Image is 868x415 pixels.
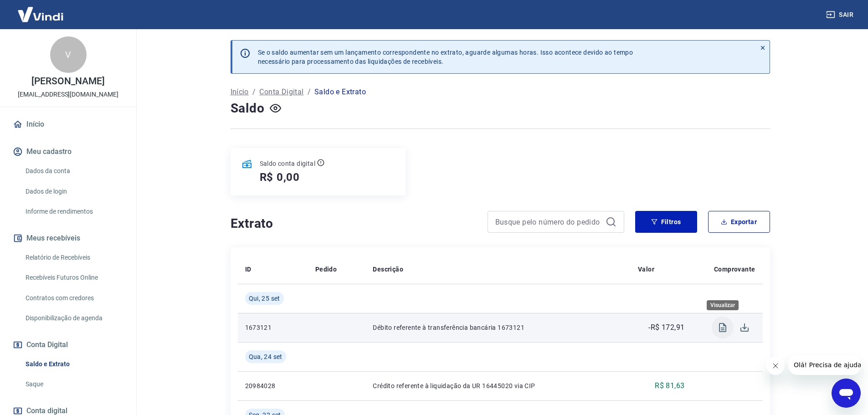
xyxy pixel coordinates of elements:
button: Filtros [635,211,697,233]
button: Meu cadastro [11,142,125,162]
p: R$ 81,63 [655,380,684,391]
p: Saldo conta digital [260,159,316,168]
p: Crédito referente à liquidação da UR 16445020 via CIP [373,381,623,390]
img: Vindi [11,0,70,28]
a: Dados de login [22,182,125,201]
p: 20984028 [245,381,301,390]
h5: R$ 0,00 [260,170,300,184]
h4: Saldo [231,99,265,118]
span: Visualizar [712,317,734,338]
h4: Extrato [231,215,477,233]
p: / [252,87,256,97]
p: 1673121 [245,323,301,332]
iframe: Mensagem da empresa [788,355,861,375]
a: Recebíveis Futuros Online [22,268,125,287]
p: Pedido [315,265,337,274]
a: Início [11,114,125,134]
input: Busque pelo número do pedido [495,215,602,229]
div: V [50,36,87,73]
a: Informe de rendimentos [22,202,125,221]
a: Saldo e Extrato [22,355,125,374]
a: Contratos com credores [22,289,125,307]
p: Saldo e Extrato [314,87,366,97]
span: Download [734,317,755,338]
a: Dados da conta [22,162,125,180]
p: [PERSON_NAME] [31,77,104,86]
button: Sair [824,6,857,23]
p: / [308,87,311,97]
p: Valor [638,265,654,274]
span: Olá! Precisa de ajuda? [5,6,77,14]
p: -R$ 172,91 [648,322,684,333]
div: Visualizar [707,300,739,310]
button: Conta Digital [11,335,125,355]
p: [EMAIL_ADDRESS][DOMAIN_NAME] [18,90,118,99]
a: Início [231,87,249,97]
p: Descrição [373,265,403,274]
iframe: Fechar mensagem [766,357,785,375]
p: Se o saldo aumentar sem um lançamento correspondente no extrato, aguarde algumas horas. Isso acon... [258,48,633,66]
span: Qua, 24 set [249,352,282,361]
p: Débito referente à transferência bancária 1673121 [373,323,623,332]
button: Exportar [708,211,770,233]
a: Relatório de Recebíveis [22,248,125,267]
a: Conta Digital [259,87,303,97]
button: Meus recebíveis [11,228,125,248]
iframe: Botão para abrir a janela de mensagens [832,379,861,408]
p: ID [245,265,252,274]
span: Qui, 25 set [249,294,280,303]
a: Saque [22,375,125,394]
p: Comprovante [714,265,755,274]
a: Disponibilização de agenda [22,309,125,328]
